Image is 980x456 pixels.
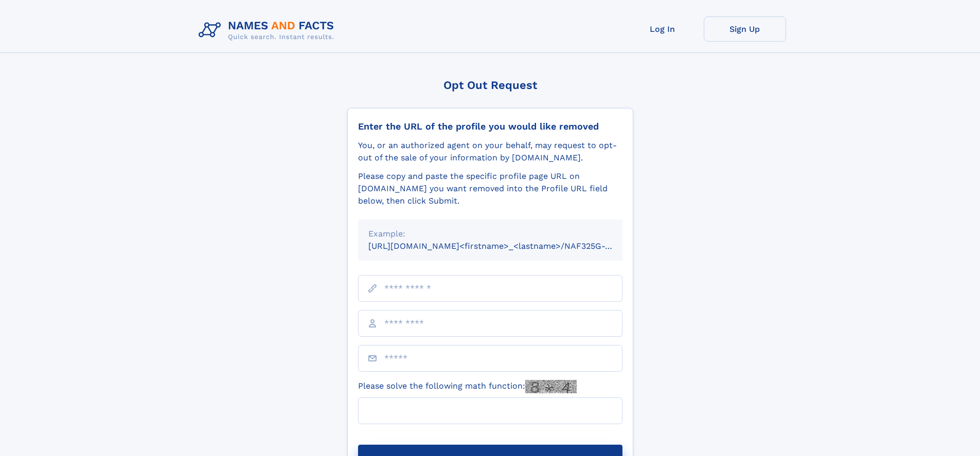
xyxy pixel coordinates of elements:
[368,241,642,251] small: [URL][DOMAIN_NAME]<firstname>_<lastname>/NAF325G-xxxxxxxx
[704,16,786,42] a: Sign Up
[194,16,343,44] img: Logo Names and Facts
[621,16,704,42] a: Log In
[358,170,622,207] div: Please copy and paste the specific profile page URL on [DOMAIN_NAME] you want removed into the Pr...
[368,228,612,240] div: Example:
[358,380,577,393] label: Please solve the following math function:
[358,139,622,164] div: You, or an authorized agent on your behalf, may request to opt-out of the sale of your informatio...
[358,121,622,132] div: Enter the URL of the profile you would like removed
[347,79,633,92] div: Opt Out Request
